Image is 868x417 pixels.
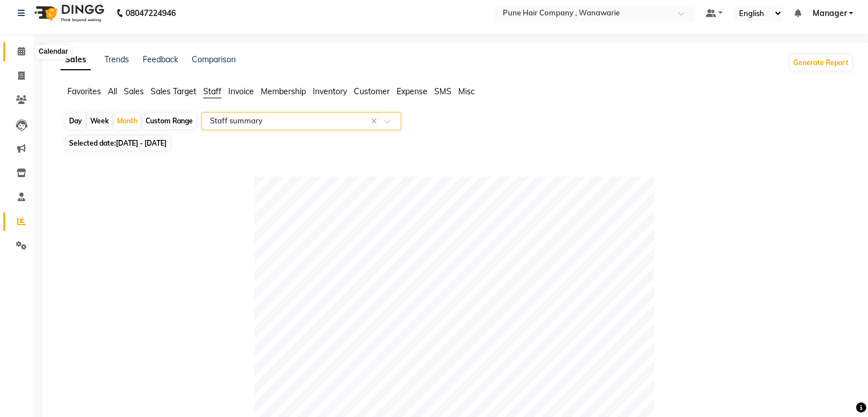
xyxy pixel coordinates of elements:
[151,86,196,97] span: Sales Target
[458,86,475,97] span: Misc
[812,7,846,19] span: Manager
[67,86,101,97] span: Favorites
[313,86,347,97] span: Inventory
[116,139,167,147] span: [DATE] - [DATE]
[104,54,129,65] a: Trends
[397,86,427,97] span: Expense
[36,45,71,59] div: Calendar
[192,54,236,65] a: Comparison
[261,86,306,97] span: Membership
[87,113,112,129] div: Week
[66,113,85,129] div: Day
[434,86,451,97] span: SMS
[790,55,851,71] button: Generate Report
[143,113,196,129] div: Custom Range
[228,86,254,97] span: Invoice
[143,54,178,65] a: Feedback
[203,86,221,97] span: Staff
[108,86,117,97] span: All
[354,86,390,97] span: Customer
[124,86,144,97] span: Sales
[114,113,140,129] div: Month
[371,115,381,127] span: Clear all
[66,136,169,150] span: Selected date:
